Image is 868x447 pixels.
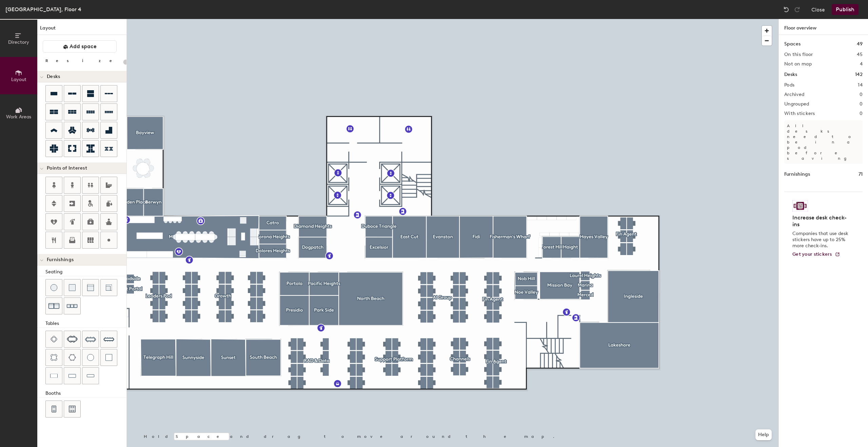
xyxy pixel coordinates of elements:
p: Companies that use desk stickers have up to 25% more check-ins. [792,231,850,249]
img: Sticker logo [792,200,808,212]
h2: On this floor [784,52,813,57]
h1: Desks [784,71,797,78]
h1: 71 [859,171,863,178]
button: Add space [43,40,117,53]
h1: Spaces [784,40,801,48]
button: Six seat booth [64,401,81,417]
button: Ten seat table [100,331,117,348]
span: Points of Interest [47,166,87,171]
h1: Layout [37,24,126,35]
img: Table (1x4) [87,372,94,379]
h2: 0 [860,111,863,116]
span: Add space [70,43,97,50]
img: Undo [783,6,790,13]
img: Stool [51,284,57,291]
img: Four seat round table [51,354,57,361]
img: Six seat booth [69,406,76,412]
img: Table (round) [87,354,94,361]
button: Table (1x2) [45,367,62,384]
img: Table (1x1) [105,354,112,361]
a: Get your stickers [792,252,840,257]
img: Couch (middle) [87,284,94,291]
span: Work Areas [6,114,31,120]
button: Six seat round table [64,349,81,366]
div: Tables [45,320,126,327]
button: Four seat round table [45,349,62,366]
button: Table (1x4) [82,367,99,384]
button: Table (round) [82,349,99,366]
img: Six seat table [67,336,78,343]
h4: Increase desk check-ins [792,214,850,228]
span: Get your stickers [792,251,832,257]
h2: 14 [858,82,863,88]
h2: 4 [860,61,863,67]
button: Couch (x3) [64,297,81,314]
p: All desks need to be in a pod before saving [784,120,863,164]
button: Close [811,4,825,15]
button: Table (1x1) [100,349,117,366]
img: Redo [794,6,801,13]
button: Publish [832,4,859,15]
img: Four seat booth [51,406,57,412]
h2: Archived [784,92,804,97]
img: Cushion [69,284,76,291]
button: Stool [45,279,62,296]
h2: 45 [857,52,863,57]
div: [GEOGRAPHIC_DATA], Floor 4 [5,5,81,14]
span: Desks [47,74,60,79]
img: Couch (corner) [105,284,112,291]
h2: 0 [860,101,863,107]
button: Four seat table [45,331,62,348]
button: Six seat table [64,331,81,348]
button: Cushion [64,279,81,296]
h1: 49 [857,40,863,48]
div: Booths [45,390,126,397]
h2: Pods [784,82,794,88]
button: Four seat booth [45,401,62,417]
div: Resize [45,58,120,63]
img: Four seat table [51,336,57,343]
h2: Ungrouped [784,101,809,107]
h1: 142 [855,71,863,78]
img: Table (1x2) [50,372,58,379]
button: Couch (x2) [45,297,62,314]
img: Ten seat table [103,334,114,345]
img: Couch (x3) [67,301,78,311]
button: Couch (corner) [100,279,117,296]
img: Table (1x3) [68,372,76,379]
h2: Not on map [784,61,812,67]
button: Couch (middle) [82,279,99,296]
h2: 0 [860,92,863,97]
span: Directory [8,39,29,45]
img: Couch (x2) [48,300,59,311]
h2: With stickers [784,111,815,116]
span: Layout [11,77,26,82]
img: Six seat round table [68,354,76,361]
h1: Floor overview [779,19,868,35]
button: Help [755,429,772,440]
h1: Furnishings [784,171,810,178]
button: Eight seat table [82,331,99,348]
div: Seating [45,268,126,276]
button: Table (1x3) [64,367,81,384]
img: Eight seat table [85,334,96,345]
span: Furnishings [47,257,74,263]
